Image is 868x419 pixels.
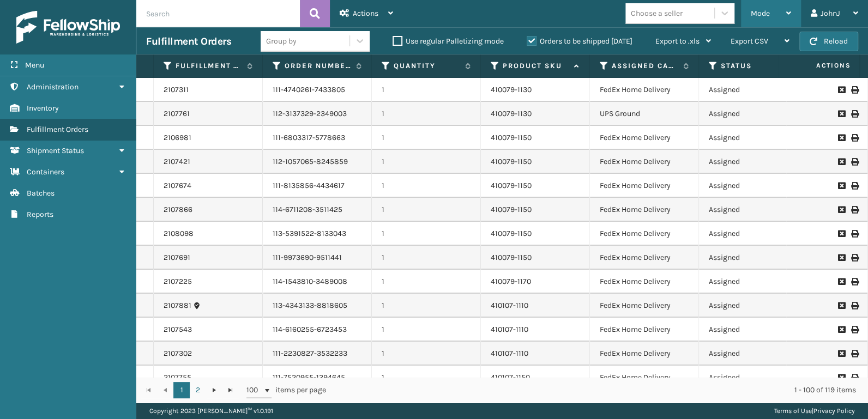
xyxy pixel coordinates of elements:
[353,9,378,18] span: Actions
[206,382,222,398] a: Go to the next page
[164,108,190,119] a: 2107761
[851,182,858,190] i: Print Label
[393,37,504,46] label: Use regular Palletizing mode
[27,167,64,177] span: Containers
[372,102,481,126] td: 1
[27,125,88,134] span: Fulfillment Orders
[372,126,481,150] td: 1
[590,150,699,174] td: FedEx Home Delivery
[781,57,857,75] span: Actions
[813,407,855,415] a: Privacy Policy
[851,278,858,286] i: Print Label
[263,366,372,390] td: 111-7520955-1394645
[27,189,55,198] span: Batches
[838,302,845,309] i: Request to Be Cancelled
[590,366,699,390] td: FedEx Home Delivery
[246,382,326,398] span: items per page
[590,222,699,246] td: FedEx Home Delivery
[27,104,59,113] span: Inventory
[263,174,372,198] td: 111-8135856-4434617
[612,61,678,71] label: Assigned Carrier Service
[491,205,532,214] a: 410079-1150
[372,246,481,270] td: 1
[263,198,372,222] td: 114-6711208-3511425
[263,222,372,246] td: 113-5391522-8133043
[491,301,528,310] a: 410107-1110
[164,84,189,95] a: 2107311
[838,278,845,286] i: Request to Be Cancelled
[372,78,481,102] td: 1
[491,109,532,118] a: 410079-1130
[176,61,242,71] label: Fulfillment Order Id
[263,246,372,270] td: 111-9973690-9511441
[372,366,481,390] td: 1
[372,270,481,294] td: 1
[372,150,481,174] td: 1
[164,300,191,311] a: 2107881
[851,350,858,357] i: Print Label
[16,11,120,44] img: logo
[164,132,191,143] a: 2106981
[341,385,856,396] div: 1 - 100 of 119 items
[851,158,858,166] i: Print Label
[285,61,351,71] label: Order Number
[164,228,194,239] a: 2108098
[263,342,372,366] td: 111-2230827-3532233
[190,382,206,398] a: 2
[799,32,858,51] button: Reload
[164,348,192,359] a: 2107302
[372,198,481,222] td: 1
[851,254,858,262] i: Print Label
[491,157,532,166] a: 410079-1150
[372,294,481,318] td: 1
[655,37,700,46] span: Export to .xls
[838,374,845,381] i: Request to Be Cancelled
[774,407,812,415] a: Terms of Use
[149,403,273,419] p: Copyright 2023 [PERSON_NAME]™ v 1.0.191
[699,318,808,342] td: Assigned
[491,253,532,262] a: 410079-1150
[222,382,239,398] a: Go to the last page
[699,150,808,174] td: Assigned
[838,254,845,262] i: Request to Be Cancelled
[491,133,532,142] a: 410079-1150
[491,85,532,94] a: 410079-1130
[590,174,699,198] td: FedEx Home Delivery
[246,385,263,396] span: 100
[699,270,808,294] td: Assigned
[590,198,699,222] td: FedEx Home Delivery
[491,181,532,190] a: 410079-1150
[164,156,190,167] a: 2107421
[699,222,808,246] td: Assigned
[699,78,808,102] td: Assigned
[838,230,845,238] i: Request to Be Cancelled
[851,206,858,214] i: Print Label
[699,294,808,318] td: Assigned
[838,86,845,94] i: Request to Be Cancelled
[263,294,372,318] td: 113-4343133-8818605
[699,126,808,150] td: Assigned
[263,126,372,150] td: 111-6803317-5778663
[838,350,845,357] i: Request to Be Cancelled
[263,102,372,126] td: 112-3137329-2349003
[731,37,768,46] span: Export CSV
[590,342,699,366] td: FedEx Home Delivery
[751,9,770,18] span: Mode
[164,252,190,263] a: 2107691
[851,374,858,381] i: Print Label
[491,349,528,358] a: 410107-1110
[838,326,845,333] i: Request to Be Cancelled
[851,302,858,309] i: Print Label
[851,326,858,333] i: Print Label
[838,182,845,190] i: Request to Be Cancelled
[838,134,845,142] i: Request to Be Cancelled
[699,342,808,366] td: Assigned
[173,382,190,398] a: 1
[164,276,192,287] a: 2107225
[851,230,858,238] i: Print Label
[699,246,808,270] td: Assigned
[590,78,699,102] td: FedEx Home Delivery
[263,78,372,102] td: 111-4740261-7433805
[263,318,372,342] td: 114-6160255-6723453
[590,294,699,318] td: FedEx Home Delivery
